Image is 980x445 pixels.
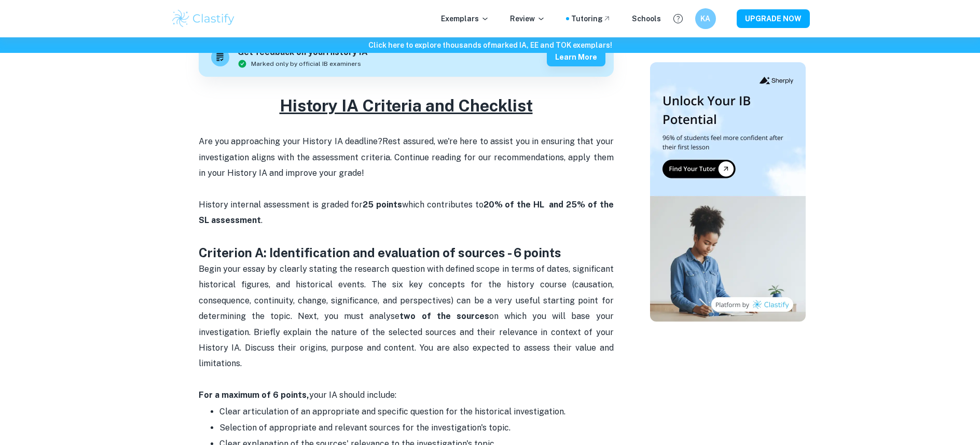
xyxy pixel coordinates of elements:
[199,390,309,400] strong: For a maximum of 6 points,
[650,62,806,322] img: Thumbnail
[632,13,661,24] a: Schools
[2,39,978,51] h6: Click here to explore thousands of marked IA, EE and TOK exemplars !
[510,13,545,24] p: Review
[199,136,616,178] span: Rest assured, we're here to assist you in ensuring that your investigation aligns with the assess...
[199,200,616,225] span: History internal assessment is graded for which contributes to .
[699,13,711,24] h6: KA
[251,59,361,68] span: Marked only by official IB examiners
[199,245,561,260] strong: Criterion A: Identification and evaluation of sources - 6 points
[669,10,687,27] button: Help and Feedback
[547,48,605,66] button: Learn more
[363,200,402,210] strong: 25 points
[399,311,489,321] strong: two of the sources
[219,423,510,433] span: Selection of appropriate and relevant sources for the investigation's topic.
[441,13,489,24] p: Exemplars
[171,8,237,29] img: Clastify logo
[199,264,616,368] span: Begin your essay by clearly stating the research question with defined scope in terms of dates, s...
[199,136,383,146] span: Are you approaching your History IA deadline?
[695,8,716,29] button: KA
[219,407,565,416] span: Clear articulation of an appropriate and specific question for the historical investigation.
[280,96,533,115] u: History IA Criteria and Checklist
[199,38,614,77] a: Get feedback on yourHistory IAMarked only by official IB examinersLearn more
[571,13,611,24] a: Tutoring
[199,390,396,400] span: your IA should include:
[737,9,810,28] button: UPGRADE NOW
